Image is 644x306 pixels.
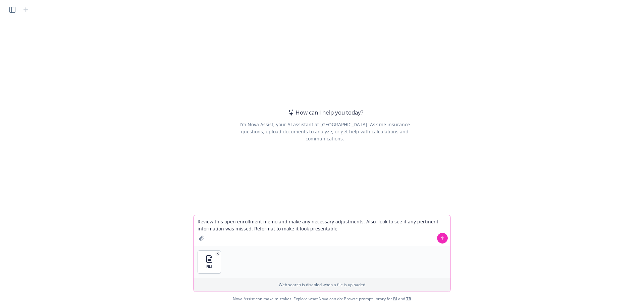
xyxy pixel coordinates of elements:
p: Web search is disabled when a file is uploaded [198,282,446,288]
span: Nova Assist can make mistakes. Explore what Nova can do: Browse prompt library for and [233,292,411,306]
button: FILE [198,251,221,273]
span: FILE [206,264,213,269]
a: BI [393,296,397,302]
textarea: Review this open enrollment memo and make any necessary adjustments. Also, look to see if any per... [194,215,450,246]
div: How can I help you today? [286,108,363,117]
div: I'm Nova Assist, your AI assistant at [GEOGRAPHIC_DATA]. Ask me insurance questions, upload docum... [230,121,419,142]
a: TR [406,296,411,302]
